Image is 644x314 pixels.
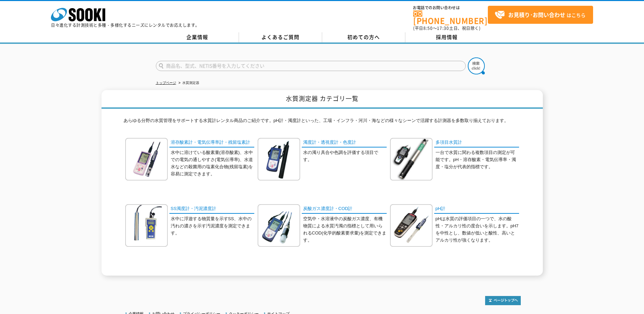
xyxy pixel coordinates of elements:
[156,61,466,71] input: 商品名、型式、NETIS番号を入力してください
[437,25,449,31] span: 17:30
[413,6,488,10] span: お電話でのお問い合わせは
[239,32,322,42] a: よくあるご質問
[413,11,488,24] a: [PHONE_NUMBER]
[125,138,168,180] img: 溶存酸素計・電気伝導率計・残留塩素計
[258,138,300,180] img: 濁度計・透視度計・色度計
[303,149,387,163] p: 水の濁り具合や色調を評価する項目です。
[258,204,300,247] img: 炭酸ガス濃度計・COD計
[436,149,519,170] p: 一台で水質に関わる複数項目の測定が可能です。pH・溶存酸素・電気伝導率・濁度・塩分が代表的指標です。
[125,204,168,247] img: SS濁度計・汚泥濃度計
[303,215,387,244] p: 空気中・水溶液中の炭酸ガス濃度、有機物質による水質汚濁の指標として用いられるCOD(化学的酸素要求量)を測定できます。
[434,204,519,214] a: pH計
[322,32,405,42] a: 初めての方へ
[495,10,586,20] span: はこちら
[177,80,199,87] li: 水質測定器
[413,25,480,31] span: (平日 ～ 土日、祝日除く)
[124,117,521,128] p: あらゆる分野の水質管理をサポートする水質計レンタル商品のご紹介です。pH計・濁度計といった、工場・インフラ・河川・海などの様々なシーンで活躍する計測器を多数取り揃えております。
[302,204,387,214] a: 炭酸ガス濃度計・COD計
[156,81,176,85] a: トップページ
[51,23,200,27] p: 日々進化する計測技術と多種・多様化するニーズにレンタルでお応えします。
[347,33,380,41] span: 初めての方へ
[156,32,239,42] a: 企業情報
[390,204,433,247] img: pH計
[171,149,254,177] p: 水中に溶けている酸素量(溶存酸素)、水中での電気の通しやすさ(電気伝導率)、水道水などの殺菌用の塩素化合物(残留塩素)を容易に測定できます。
[390,138,433,180] img: 多項目水質計
[405,32,489,42] a: 採用情報
[423,25,433,31] span: 8:50
[171,215,254,237] p: 水中に浮遊する物質量を示すSS、水中の汚れの濃さを示す汚泥濃度を測定できます。
[302,138,387,148] a: 濁度計・透視度計・色度計
[485,296,521,305] img: トップページへ
[468,57,485,74] img: btn_search.png
[434,138,519,148] a: 多項目水質計
[102,90,543,109] h1: 水質測定器 カテゴリ一覧
[169,204,254,214] a: SS濁度計・汚泥濃度計
[169,138,254,148] a: 溶存酸素計・電気伝導率計・残留塩素計
[488,6,593,24] a: お見積り･お問い合わせはこちら
[508,11,565,19] strong: お見積り･お問い合わせ
[436,215,519,244] p: pHは水質の評価項目の一つで、水の酸性・アルカリ性の度合いを示します。pH7を中性とし、数値が低いと酸性、高いとアルカリ性が強くなります。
